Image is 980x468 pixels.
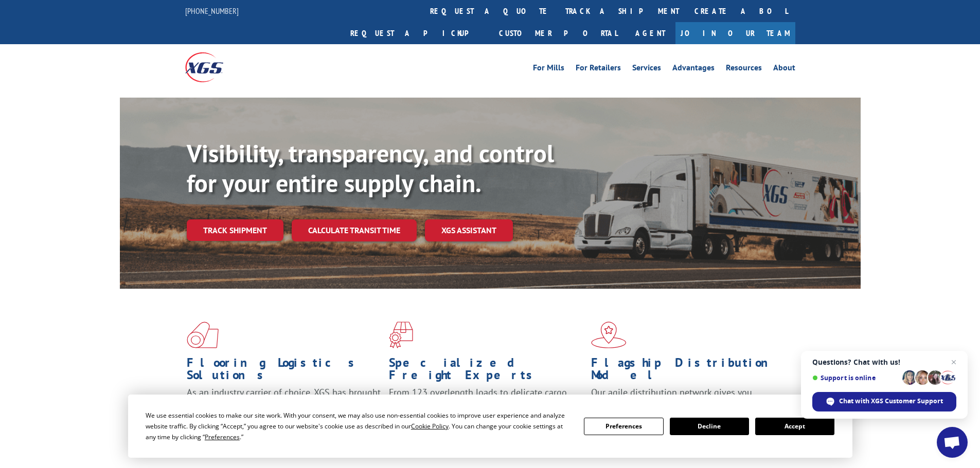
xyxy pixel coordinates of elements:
span: As an industry carrier of choice, XGS has brought innovation and dedication to flooring logistics... [187,386,381,423]
span: Chat with XGS Customer Support [839,397,943,406]
a: Track shipment [187,219,283,241]
a: Customer Portal [491,22,625,44]
button: Preferences [584,418,663,435]
img: xgs-icon-flagship-distribution-model-red [591,322,627,348]
div: Cookie Consent Prompt [128,395,852,458]
a: For Mills [533,64,564,75]
button: Decline [670,418,749,435]
span: Support is online [812,374,899,382]
a: [PHONE_NUMBER] [185,6,239,16]
span: Cookie Policy [411,422,449,430]
div: Open chat [937,427,968,458]
b: Visibility, transparency, and control for your entire supply chain. [187,137,554,199]
img: xgs-icon-total-supply-chain-intelligence-red [187,322,219,348]
div: We use essential cookies to make our site work. With your consent, we may also use non-essential ... [146,410,572,442]
span: Close chat [948,356,960,368]
span: Our agile distribution network gives you nationwide inventory management on demand. [591,386,780,410]
a: Calculate transit time [292,219,417,241]
span: Questions? Chat with us! [812,358,956,366]
a: Resources [726,64,762,75]
span: Preferences [205,433,240,441]
a: Services [632,64,661,75]
a: Advantages [672,64,715,75]
p: From 123 overlength loads to delicate cargo, our experienced staff knows the best way to move you... [389,386,583,432]
h1: Flooring Logistics Solutions [187,357,381,386]
div: Chat with XGS Customer Support [812,392,956,411]
h1: Specialized Freight Experts [389,357,583,386]
a: Agent [625,22,675,44]
button: Accept [755,418,834,435]
a: Request a pickup [343,22,491,44]
h1: Flagship Distribution Model [591,357,786,386]
a: About [773,64,795,75]
img: xgs-icon-focused-on-flooring-red [389,322,413,348]
a: For Retailers [576,64,621,75]
a: Join Our Team [675,22,795,44]
a: XGS ASSISTANT [425,219,513,241]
